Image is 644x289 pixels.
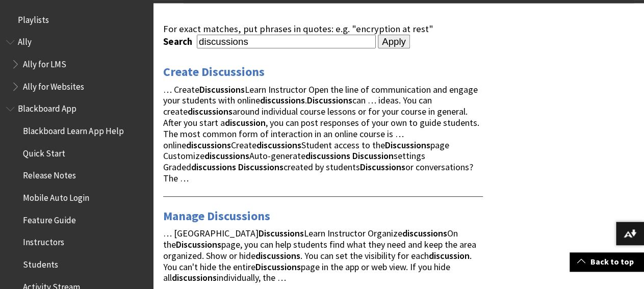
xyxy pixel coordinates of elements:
[23,145,65,159] span: Quick Start
[191,161,236,173] strong: discussions
[18,34,32,47] span: Ally
[6,34,147,95] nav: Book outline for Anthology Ally Help
[255,261,301,273] strong: Discussions
[570,252,644,271] a: Back to top
[255,250,300,261] strong: discussions
[23,256,58,270] span: Students
[18,100,76,114] span: Blackboard App
[23,189,89,203] span: Mobile Auto Login
[6,11,147,29] nav: Book outline for Playlists
[259,227,304,239] strong: Discussions
[23,56,66,69] span: Ally for LMS
[172,272,217,283] strong: discussions
[163,84,481,184] span: … Create Learn Instructor Open the line of communication and engage your students with online . c...
[402,227,447,239] strong: discussions
[23,122,123,136] span: Blackboard Learn App Help
[186,139,231,151] strong: discussions
[360,161,405,173] strong: Discussions
[23,167,76,181] span: Release Notes
[385,139,430,151] strong: Discussions
[378,35,410,49] input: Apply
[429,250,470,261] strong: discussion
[176,239,221,250] strong: Discussions
[305,150,350,162] strong: discussions
[307,94,352,106] strong: Discussions
[23,212,76,225] span: Feature Guide
[163,227,476,283] span: … [GEOGRAPHIC_DATA] Learn Instructor Organize On the page, you can help students find what they n...
[238,161,284,173] strong: Discussions
[23,234,64,248] span: Instructors
[163,23,483,35] div: For exact matches, put phrases in quotes: e.g. "encryption at rest"
[260,94,305,106] strong: discussions
[18,11,49,25] span: Playlists
[352,150,394,162] strong: Discussion
[188,106,233,117] strong: discussions
[225,117,266,128] strong: discussion
[204,150,249,162] strong: discussions
[256,139,301,151] strong: discussions
[199,84,245,95] strong: Discussions
[163,64,265,80] a: Create Discussions
[23,78,84,92] span: Ally for Websites
[163,36,195,47] label: Search
[163,208,270,224] a: Manage Discussions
